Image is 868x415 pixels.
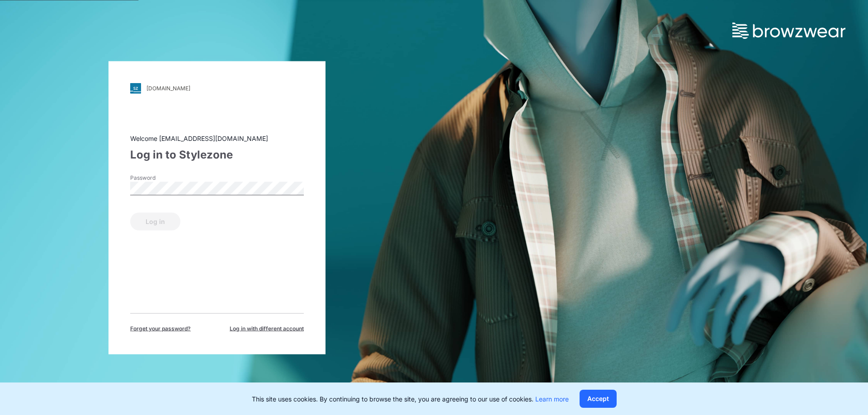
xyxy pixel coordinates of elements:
div: Welcome [EMAIL_ADDRESS][DOMAIN_NAME] [130,133,304,143]
img: browzwear-logo.73288ffb.svg [732,23,845,39]
img: svg+xml;base64,PHN2ZyB3aWR0aD0iMjgiIGhlaWdodD0iMjgiIHZpZXdCb3g9IjAgMCAyOCAyOCIgZmlsbD0ibm9uZSIgeG... [130,83,141,93]
span: Forget your password? [130,324,191,332]
button: Accept [580,390,617,408]
a: Learn more [535,395,569,403]
div: Log in to Stylezone [130,146,304,163]
p: This site uses cookies. By continuing to browse the site, you are agreeing to our use of cookies. [252,394,569,404]
span: Log in with different account [230,324,304,332]
label: Password [130,173,193,182]
a: [DOMAIN_NAME] [130,83,304,93]
div: [DOMAIN_NAME] [146,85,190,92]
